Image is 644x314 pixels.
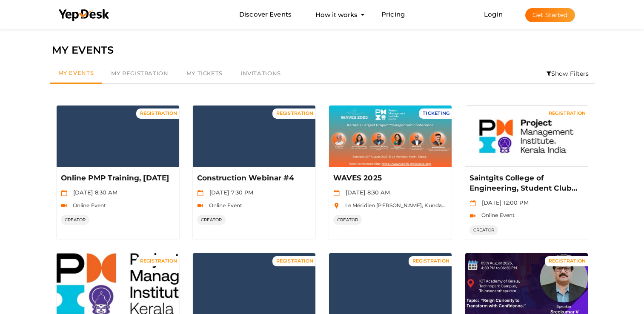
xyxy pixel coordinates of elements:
[525,8,575,22] button: Get Started
[469,200,476,206] img: calendar.svg
[313,7,360,23] button: How it works
[232,64,290,83] a: Invitations
[111,70,168,77] span: My Registration
[469,225,498,235] span: CREATOR
[541,64,595,83] li: Show Filters
[469,213,476,219] img: video-icon.svg
[478,199,529,206] span: [DATE] 12:00 PM
[186,70,223,77] span: My Tickets
[341,189,390,196] span: [DATE] 8:30 AM
[333,203,340,209] img: location.svg
[52,42,592,58] div: MY EVENTS
[205,189,254,196] span: [DATE] 7:30 PM
[50,64,103,84] a: My Events
[197,190,203,196] img: calendar.svg
[197,215,226,225] span: CREATOR
[61,190,67,196] img: calendar.svg
[469,173,581,194] p: Saintgits College of Engineering, Student Club registration [DATE]-[DATE]
[69,202,106,208] span: Online Event
[239,7,292,23] a: Discover Events
[197,203,203,209] img: video-icon.svg
[205,202,243,208] span: Online Event
[58,69,94,76] span: My Events
[61,203,67,209] img: video-icon.svg
[333,190,340,196] img: calendar.svg
[484,10,503,18] a: Login
[177,64,232,83] a: My Tickets
[333,215,362,225] span: CREATOR
[69,189,118,196] span: [DATE] 8:30 AM
[61,173,173,183] p: Online PMP Training, [DATE]
[102,64,177,83] a: My Registration
[61,215,90,225] span: CREATOR
[381,7,405,23] a: Pricing
[240,70,281,77] span: Invitations
[333,173,445,183] p: WAVES 2025
[477,212,515,218] span: Online Event
[197,173,309,183] p: Construction Webinar #4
